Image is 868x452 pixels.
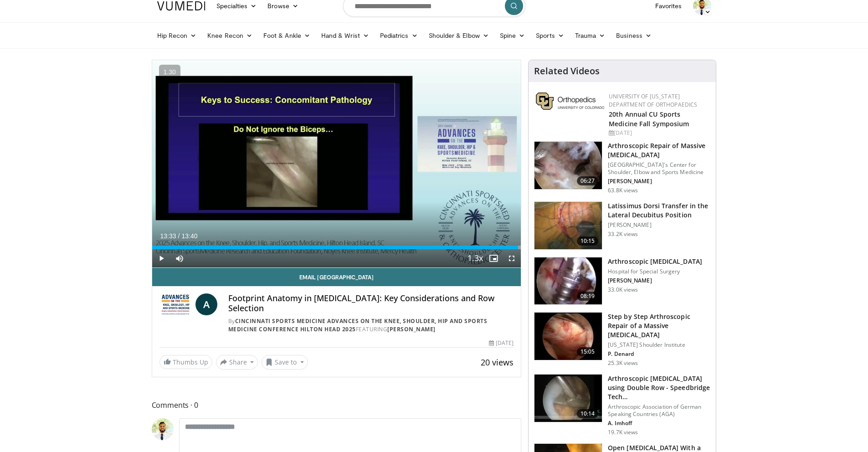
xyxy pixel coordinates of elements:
a: [PERSON_NAME] [387,325,436,333]
span: 08:19 [577,292,599,301]
h3: Arthroscopic [MEDICAL_DATA] using Double Row - Speedbridge Tech… [608,374,710,401]
h3: Step by Step Arthroscopic Repair of a Massive [MEDICAL_DATA] [608,312,710,339]
p: Hospital for Special Surgery [608,268,702,275]
img: 355603a8-37da-49b6-856f-e00d7e9307d3.png.150x105_q85_autocrop_double_scale_upscale_version-0.2.png [536,92,604,110]
p: Arthroscopic Association of German Speaking Countries (AGA) [608,403,710,418]
h3: Arthroscopic [MEDICAL_DATA] [608,257,702,266]
a: 10:15 Latissimus Dorsi Transfer in the Lateral Decubitus Position [PERSON_NAME] 33.2K views [534,201,710,250]
button: Enable picture-in-picture mode [484,249,503,267]
a: Spine [494,26,530,45]
a: 08:19 Arthroscopic [MEDICAL_DATA] Hospital for Special Surgery [PERSON_NAME] 33.0K views [534,257,710,305]
span: 13:33 [160,232,176,240]
button: Share [216,355,258,370]
div: By FEATURING [228,317,514,334]
button: Fullscreen [503,249,521,267]
p: [PERSON_NAME] [608,178,710,185]
img: 38501_0000_3.png.150x105_q85_crop-smart_upscale.jpg [534,202,602,249]
p: 25.3K views [608,360,638,367]
a: Trauma [570,26,611,45]
div: Progress Bar [152,246,521,249]
h3: Arthroscopic Repair of Massive [MEDICAL_DATA] [608,141,710,159]
span: 06:27 [577,176,599,185]
button: Play [152,249,170,267]
p: [GEOGRAPHIC_DATA]'s Center for Shoulder, Elbow and Sports Medicine [608,161,710,176]
a: University of [US_STATE] Department of Orthopaedics [609,92,697,108]
span: / [178,232,180,240]
a: 20th Annual CU Sports Medicine Fall Symposium [609,110,689,128]
div: [DATE] [489,339,514,347]
p: 33.0K views [608,286,638,293]
img: 281021_0002_1.png.150x105_q85_crop-smart_upscale.jpg [534,142,602,189]
span: 13:40 [181,232,197,240]
a: Cincinnati Sports Medicine Advances on the Knee, Shoulder, Hip and Sports Medicine Conference Hil... [228,317,488,333]
span: 20 views [481,357,514,368]
p: [PERSON_NAME] [608,221,710,229]
a: Business [611,26,657,45]
a: 10:14 Arthroscopic [MEDICAL_DATA] using Double Row - Speedbridge Tech… Arthroscopic Association o... [534,374,710,436]
a: Thumbs Up [159,355,212,369]
button: Save to [262,355,308,370]
h4: Related Videos [534,66,600,77]
p: A. Imhoff [608,420,710,427]
p: 19.7K views [608,429,638,436]
span: 10:14 [577,409,599,418]
a: Hand & Wrist [316,26,375,45]
span: Comments 0 [152,399,522,411]
img: Avatar [152,418,174,440]
p: 63.8K views [608,187,638,194]
img: 10051_3.png.150x105_q85_crop-smart_upscale.jpg [534,257,602,305]
p: [PERSON_NAME] [608,277,702,284]
a: Shoulder & Elbow [423,26,494,45]
a: Foot & Ankle [258,26,316,45]
h4: Footprint Anatomy in [MEDICAL_DATA]: Key Considerations and Row Selection [228,293,514,313]
img: VuMedi Logo [157,1,205,10]
a: Email [GEOGRAPHIC_DATA] [152,268,521,286]
video-js: Video Player [152,60,521,268]
img: 289923_0003_1.png.150x105_q85_crop-smart_upscale.jpg [534,375,602,422]
a: 15:05 Step by Step Arthroscopic Repair of a Massive [MEDICAL_DATA] [US_STATE] Shoulder Institute ... [534,312,710,367]
a: Sports [530,26,570,45]
button: Playback Rate [466,249,484,267]
div: [DATE] [609,129,709,137]
button: Mute [170,249,189,267]
p: 33.2K views [608,231,638,238]
a: 06:27 Arthroscopic Repair of Massive [MEDICAL_DATA] [GEOGRAPHIC_DATA]'s Center for Shoulder, Elbo... [534,141,710,194]
img: Cincinnati Sports Medicine Advances on the Knee, Shoulder, Hip and Sports Medicine Conference Hil... [159,293,192,315]
img: 7cd5bdb9-3b5e-40f2-a8f4-702d57719c06.150x105_q85_crop-smart_upscale.jpg [534,313,602,360]
span: 10:15 [577,236,599,246]
a: Pediatrics [375,26,423,45]
a: Knee Recon [202,26,258,45]
p: [US_STATE] Shoulder Institute [608,341,710,349]
a: A [195,293,217,315]
p: P. Denard [608,350,710,358]
a: Hip Recon [152,26,202,45]
h3: Latissimus Dorsi Transfer in the Lateral Decubitus Position [608,201,710,220]
span: 15:05 [577,347,599,356]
